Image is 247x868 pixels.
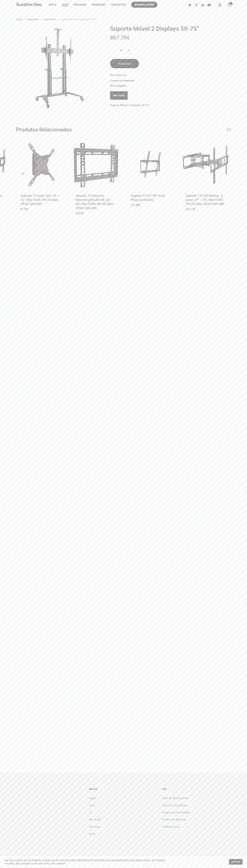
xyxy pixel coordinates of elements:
[162,817,231,822] a: Política de Retornos
[62,3,69,6] span: Shop
[49,3,56,6] a: Apple
[110,79,231,83] span: Categoria:
[110,34,130,41] bdi: 867.70
[62,3,69,6] a: Shop
[76,211,84,215] bdi: 4.54
[4,859,171,865] div: We use cookies on our website to give you the most relevant experience by remembering your prefer...
[186,207,196,211] bdi: 24.12
[111,3,126,6] span: Contactos
[122,79,134,82] a: Acessórios
[89,824,158,830] a: Samsung
[131,194,172,202] a: Suporte TV 32″-55″ Ecrã Plano Inclinável
[44,18,56,21] a: Acessórios
[16,25,103,112] img: Placeholder
[118,84,126,87] a: NAPOFIX
[162,795,231,801] a: Livro de Reclamações
[27,207,29,211] span: €
[115,74,126,77] span: VWA1230
[74,3,86,6] a: Destaque
[60,18,96,21] span: Suporte Móvel 2 Displays 50-75″
[229,2,233,5] span: 1
[162,786,231,792] h4: Info
[135,3,154,6] span: [DOMAIN_NAME]
[89,802,158,808] a: Asus
[89,817,158,822] a: Microsoft
[71,139,121,189] img: Placeholder
[113,91,125,100] a: Descrição
[16,3,42,7] a: GLanDrive Shop
[21,207,29,211] bdi: 8.75
[110,59,139,68] button: Adicionar
[92,3,106,6] span: Promoção
[229,859,243,865] a: ACEITAR
[223,126,231,133] div: 2/2
[74,3,86,6] span: Destaque
[92,3,106,6] a: Promoção
[110,47,116,54] input: -
[162,824,231,830] a: A Minha Conta
[76,194,117,210] a: Suporte TV Easy Fix Mounting Bracket M, 23 – 43″, Min VESA 50×50; Max VESA 200×200
[82,211,84,215] span: €
[16,18,22,21] a: Início
[181,139,231,189] img: Placeholder
[110,84,231,88] span: Marca:
[20,170,27,177] button: Previous
[21,194,61,206] a: Suporte TV Easy Turn, 23 – 42″, Min VESA 75×75; Max VESA 200×200
[71,139,121,189] a: Suporte TV Easy Fix Mounting Bracket M, 23 - 43
[131,3,157,6] a: [DOMAIN_NAME]
[110,25,231,32] h1: Suporte Móvel 2 Displays 50-75″
[126,139,176,189] a: Suporte TV 32
[194,207,196,211] span: €
[227,3,231,7] a: Cart
[89,831,158,837] a: Sony
[186,194,227,206] a: Suporte TV Full Motion , 3 pivot, 37″ – 70″, Min VESA 75×75; Max VESA 600×400
[16,139,66,189] img: Placeholder
[16,139,66,189] a: Suporte TV Easy Turn, 23 - 42
[131,203,140,207] bdi: 12.48
[89,795,158,801] a: Apple
[111,3,126,6] a: Contactos
[139,203,140,207] span: €
[49,3,56,6] span: Apple
[126,47,132,54] input: +
[117,47,125,54] input: Product quantity
[27,18,39,21] a: Televisores
[110,74,231,77] span: REF:
[126,139,176,189] img: Placeholder
[110,102,231,108] p: Suporte Móvel 2 Displays 50-75″
[16,126,234,133] h2: Produtos Relacionados
[127,34,130,41] span: €
[162,802,231,808] a: Termos & Condições
[181,139,231,189] a: Suporte TV Full Motion , 3 pivot, 37
[162,810,231,815] a: Política de Privacidade
[89,810,158,815] a: LG
[89,786,158,792] h4: Marcas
